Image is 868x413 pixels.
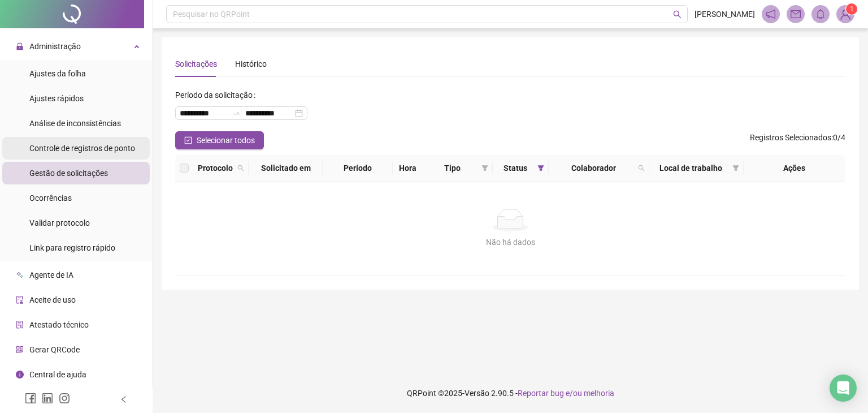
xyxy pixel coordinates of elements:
[830,375,857,402] div: Open Intercom Messenger
[120,395,128,403] span: left
[29,119,121,128] span: Análise de inconsistências
[198,162,233,174] span: Protocolo
[175,86,260,104] label: Período da solicitação
[479,160,491,177] span: filter
[29,320,89,329] span: Atestado técnico
[29,94,84,103] span: Ajustes rápidos
[497,162,533,174] span: Status
[323,155,393,182] th: Período
[232,109,241,118] span: to
[537,165,544,171] span: filter
[42,393,53,404] span: linkedin
[518,389,614,398] span: Reportar bug e/ou melhoria
[748,162,841,174] div: Ações
[16,296,24,304] span: audit
[25,393,36,404] span: facebook
[197,134,255,147] span: Selecionar todos
[29,69,86,78] span: Ajustes da folha
[184,136,192,144] span: check-square
[481,165,488,171] span: filter
[791,9,801,19] span: mail
[673,10,682,19] span: search
[16,346,24,354] span: qrcode
[732,165,739,171] span: filter
[850,5,854,13] span: 1
[750,133,831,142] span: Registros Selecionados
[837,6,854,23] img: 93280
[189,236,832,248] div: Não há dados
[766,9,776,19] span: notification
[29,243,115,252] span: Link para registro rápido
[29,169,108,178] span: Gestão de solicitações
[235,58,267,70] div: Histórico
[428,162,478,174] span: Tipo
[815,9,826,19] span: bell
[29,295,76,304] span: Aceite de uso
[16,42,24,50] span: lock
[29,370,86,379] span: Central de ajuda
[232,109,241,118] span: swap-right
[654,162,727,174] span: Local de trabalho
[846,3,857,15] sup: Atualize o seu contato no menu Meus Dados
[638,165,645,171] span: search
[59,393,70,404] span: instagram
[750,131,845,149] span: : 0 / 4
[29,270,73,279] span: Agente de IA
[553,162,633,174] span: Colaborador
[16,321,24,329] span: solution
[393,155,423,182] th: Hora
[29,42,81,51] span: Administração
[175,58,217,70] div: Solicitações
[237,165,244,171] span: search
[695,8,755,20] span: [PERSON_NAME]
[730,160,741,177] span: filter
[29,345,80,354] span: Gerar QRCode
[249,155,323,182] th: Solicitado em
[29,193,72,203] span: Ocorrências
[29,144,135,153] span: Controle de registros de ponto
[175,131,264,149] button: Selecionar todos
[465,389,489,398] span: Versão
[153,373,868,413] footer: QRPoint © 2025 - 2.90.5 -
[235,160,246,177] span: search
[29,218,90,227] span: Validar protocolo
[636,160,647,177] span: search
[16,371,24,378] span: info-circle
[535,160,546,177] span: filter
